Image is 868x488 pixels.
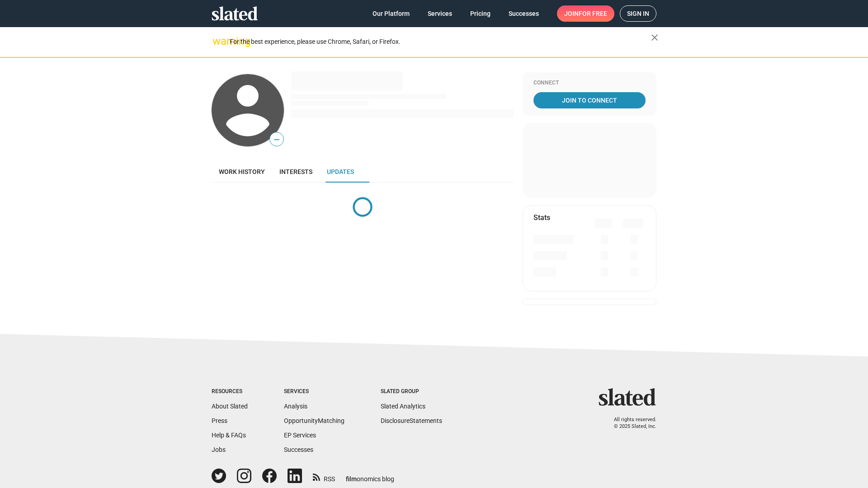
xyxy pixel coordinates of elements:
a: filmonomics blog [346,468,394,483]
a: Joinfor free [557,5,614,22]
div: Connect [533,80,646,87]
div: Slated Group [381,388,442,395]
div: For the best experience, please use Chrome, Safari, or Firefox. [230,36,651,48]
span: Join [564,5,607,22]
a: Updates [320,161,361,183]
a: Our Platform [365,5,417,22]
span: Successes [509,5,539,22]
span: Sign in [627,6,649,21]
a: OpportunityMatching [284,417,344,424]
mat-icon: warning [212,36,223,47]
span: Interests [279,168,312,175]
span: Join To Connect [535,92,644,108]
a: RSS [313,469,335,483]
a: Successes [501,5,546,22]
span: Services [428,5,452,22]
span: Pricing [470,5,491,22]
a: Interests [272,161,320,183]
a: Press [212,417,227,424]
a: About Slated [212,403,248,410]
a: Jobs [212,446,226,453]
span: — [270,134,283,145]
a: EP Services [284,432,316,439]
a: Help & FAQs [212,432,246,439]
span: for free [579,5,607,22]
span: Work history [219,168,265,175]
div: Services [284,388,344,395]
a: Join To Connect [533,92,646,108]
span: Our Platform [373,5,410,22]
mat-card-title: Stats [533,213,550,222]
a: DisclosureStatements [381,417,442,424]
a: Work history [212,161,272,183]
a: Analysis [284,403,307,410]
span: Updates [327,168,354,175]
mat-icon: close [649,32,660,43]
span: film [346,475,357,483]
div: Resources [212,388,248,395]
a: Sign in [620,5,656,22]
a: Pricing [463,5,498,22]
a: Services [420,5,459,22]
a: Successes [284,446,313,453]
p: All rights reserved. © 2025 Slated, Inc. [604,417,656,430]
a: Slated Analytics [381,403,425,410]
